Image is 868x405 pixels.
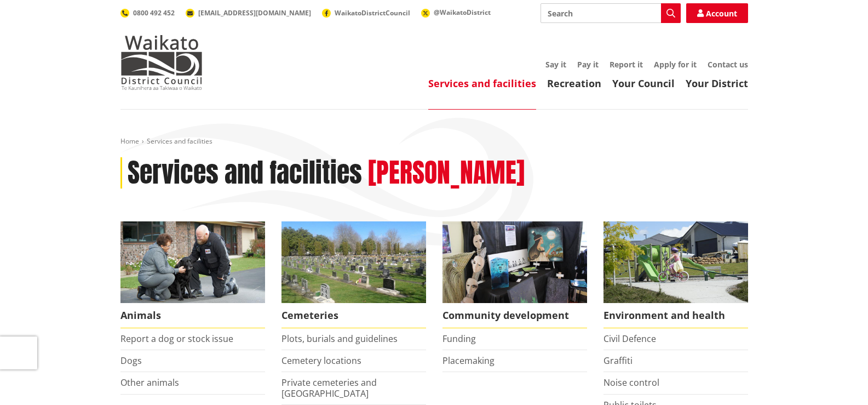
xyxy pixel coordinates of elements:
[603,303,748,328] span: Environment and health
[120,221,265,303] img: Animal Control
[610,59,643,70] a: Report it
[421,8,491,17] a: @WaikatoDistrict
[281,377,377,399] a: Private cemeteries and [GEOGRAPHIC_DATA]
[120,355,142,367] a: Dogs
[120,136,139,146] a: Home
[368,157,525,189] h2: [PERSON_NAME]
[281,303,426,328] span: Cemeteries
[322,8,410,18] a: WaikatoDistrictCouncil
[120,333,233,345] a: Report a dog or stock issue
[686,77,748,90] a: Your District
[147,136,212,146] span: Services and facilities
[547,77,601,90] a: Recreation
[442,303,587,328] span: Community development
[120,377,179,389] a: Other animals
[603,333,656,345] a: Civil Defence
[434,8,491,17] span: @WaikatoDistrict
[603,221,748,328] a: New housing in Pokeno Environment and health
[281,355,361,367] a: Cemetery locations
[186,8,311,18] a: [EMAIL_ADDRESS][DOMAIN_NAME]
[128,157,362,189] h1: Services and facilities
[120,221,265,328] a: Waikato District Council Animal Control team Animals
[442,221,587,303] img: Matariki Travelling Suitcase Art Exhibition
[686,3,748,23] a: Account
[708,59,748,70] a: Contact us
[281,221,426,328] a: Huntly Cemetery Cemeteries
[612,77,675,90] a: Your Council
[442,221,587,328] a: Matariki Travelling Suitcase Art Exhibition Community development
[120,137,748,146] nav: breadcrumb
[120,8,175,18] a: 0800 492 452
[603,355,633,367] a: Graffiti
[442,355,495,367] a: Placemaking
[281,333,398,345] a: Plots, burials and guidelines
[120,35,203,90] img: Waikato District Council - Te Kaunihera aa Takiwaa o Waikato
[541,3,681,23] input: Search input
[442,333,476,345] a: Funding
[335,8,410,18] span: WaikatoDistrictCouncil
[577,59,599,70] a: Pay it
[133,8,175,18] span: 0800 492 452
[198,8,311,18] span: [EMAIL_ADDRESS][DOMAIN_NAME]
[428,77,536,90] a: Services and facilities
[281,221,426,303] img: Huntly Cemetery
[120,303,265,328] span: Animals
[603,221,748,303] img: New housing in Pokeno
[603,377,659,389] a: Noise control
[654,59,697,70] a: Apply for it
[545,59,566,70] a: Say it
